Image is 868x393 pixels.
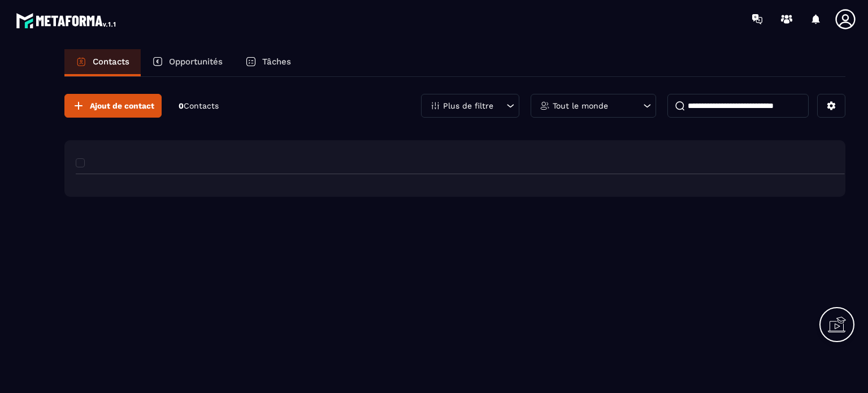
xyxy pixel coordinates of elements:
[234,49,302,76] a: Tâches
[93,57,129,67] p: Contacts
[64,49,141,76] a: Contacts
[443,102,493,110] p: Plus de filtre
[141,49,234,76] a: Opportunités
[64,94,162,118] button: Ajout de contact
[16,10,118,31] img: logo
[262,57,291,67] p: Tâches
[169,57,223,67] p: Opportunités
[553,102,608,110] p: Tout le monde
[179,101,219,111] p: 0
[90,100,154,111] span: Ajout de contact
[184,101,219,110] span: Contacts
